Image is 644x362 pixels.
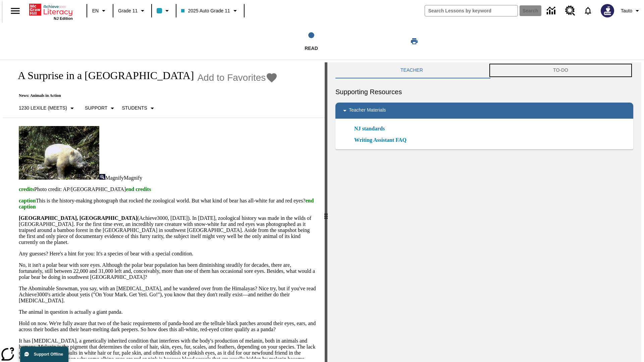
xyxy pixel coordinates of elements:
h6: Supporting Resources [335,86,633,97]
p: Hold on now. We're fully aware that two of the basic requirements of panda-hood are the telltale ... [19,320,317,333]
span: EN [92,7,99,14]
div: activity [327,62,641,362]
button: Select Lexile, 1230 Lexile (Meets) [16,102,79,114]
span: Read [305,46,318,51]
button: Select a new avatar [597,2,618,19]
a: Resource Center, Will open in new tab [561,2,579,20]
div: reading [3,62,325,359]
button: TO-DO [488,62,633,78]
a: Writing Assistant FAQ [354,136,411,144]
strong: [GEOGRAPHIC_DATA], [GEOGRAPHIC_DATA] [19,215,137,221]
button: Select Student [119,102,159,114]
div: Home [29,2,73,20]
p: 1230 Lexile (Meets) [19,105,67,112]
span: Magnify [124,175,142,181]
p: Teacher Materials [349,107,386,115]
span: Grade 11 [118,7,138,14]
button: Support Offline [20,347,68,362]
span: credits [19,186,34,192]
p: No, it isn't a polar bear with sore eyes. Although the polar bear population has been diminishing... [19,262,317,280]
p: (Achieve3000, [DATE]). In [DATE], zoological history was made in the wilds of [GEOGRAPHIC_DATA]. ... [19,215,317,245]
a: Notifications [579,2,597,19]
a: Data Center [543,2,561,20]
span: 2025 Auto Grade 11 [181,7,230,14]
span: Tauto [621,7,632,14]
div: Teacher Materials [335,103,633,119]
img: Magnify [99,174,105,180]
h1: A Surprise in a [GEOGRAPHIC_DATA] [11,69,194,82]
span: end credits [126,186,151,192]
span: Magnify [105,175,124,181]
button: Profile/Settings [618,5,644,17]
p: Students [122,105,147,112]
p: Support [85,105,107,112]
a: NJ standards [354,125,389,133]
span: end caption [19,198,314,209]
button: Read step 1 of 1 [224,23,398,60]
span: Support Offline [34,352,63,357]
button: Add to Favorites - A Surprise in a Bamboo Forest [197,72,278,83]
button: Open side menu [5,1,25,21]
p: This is the history-making photograph that rocked the zoological world. But what kind of bear has... [19,198,317,210]
button: Scaffolds, Support [82,102,119,114]
div: Instructional Panel Tabs [335,62,633,78]
span: caption [19,198,36,203]
button: Grade: Grade 11, Select a grade [115,5,149,17]
div: Press Enter or Spacebar and then press right and left arrow keys to move the slider [325,62,327,362]
button: Class color is light blue. Change class color [154,5,174,17]
p: The animal in question is actually a giant panda. [19,309,317,315]
button: Print [404,35,425,47]
p: The Abominable Snowman, you say, with an [MEDICAL_DATA], and he wandered over from the Himalayas?... [19,286,317,304]
button: Teacher [335,62,488,78]
img: Avatar [601,4,614,17]
p: News: Animals in Action [11,93,278,98]
span: NJ Edition [54,16,73,20]
span: Add to Favorites [197,72,266,83]
p: Any guesses? Here's a hint for you: It's a species of bear with a special condition. [19,251,317,257]
button: Language: EN, Select a language [89,5,111,17]
button: Class: 2025 Auto Grade 11, Select your class [178,5,241,17]
input: search field [425,5,518,16]
p: Photo credit: AP/[GEOGRAPHIC_DATA] [19,186,317,192]
img: albino pandas in China are sometimes mistaken for polar bears [19,126,99,180]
